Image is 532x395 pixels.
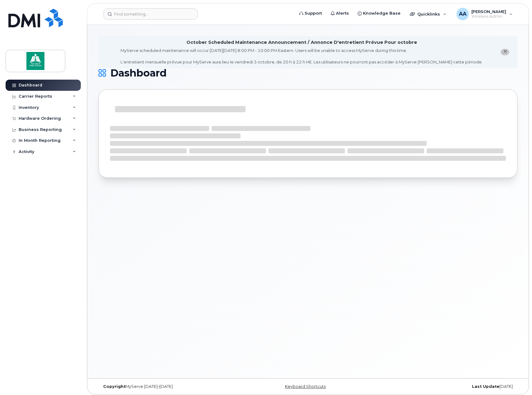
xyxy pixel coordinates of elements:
[285,384,326,389] a: Keyboard Shortcuts
[186,39,417,46] div: October Scheduled Maintenance Announcement / Annonce D'entretient Prévue Pour octobre
[121,48,483,65] div: MyServe scheduled maintenance will occur [DATE][DATE] 8:00 PM - 10:00 PM Eastern. Users will be u...
[103,384,126,389] strong: Copyright
[110,68,167,78] span: Dashboard
[501,49,509,55] button: close notification
[378,384,517,389] div: [DATE]
[472,384,499,389] strong: Last Update
[99,384,238,389] div: MyServe [DATE]–[DATE]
